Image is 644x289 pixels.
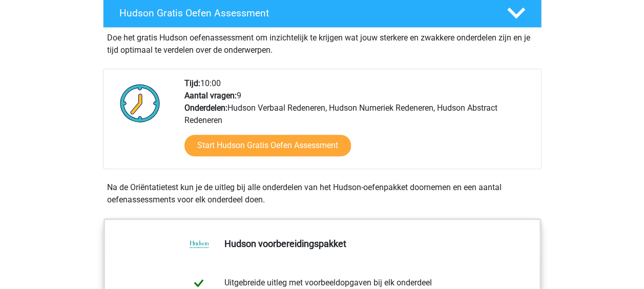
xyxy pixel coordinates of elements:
[103,181,542,206] div: Na de Oriëntatietest kun je de uitleg bij alle onderdelen van het Hudson-oefenpakket doornemen en...
[184,135,351,156] a: Start Hudson Gratis Oefen Assessment
[119,7,490,19] h4: Hudson Gratis Oefen Assessment
[103,28,542,56] div: Doe het gratis Hudson oefenassessment om inzichtelijk te krijgen wat jouw sterkere en zwakkere on...
[177,77,541,169] div: 10:00 9 Hudson Verbaal Redeneren, Hudson Numeriek Redeneren, Hudson Abstract Redeneren
[184,103,227,113] b: Onderdelen:
[114,77,166,129] img: Klok
[184,78,200,88] b: Tijd:
[184,91,237,100] b: Aantal vragen:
